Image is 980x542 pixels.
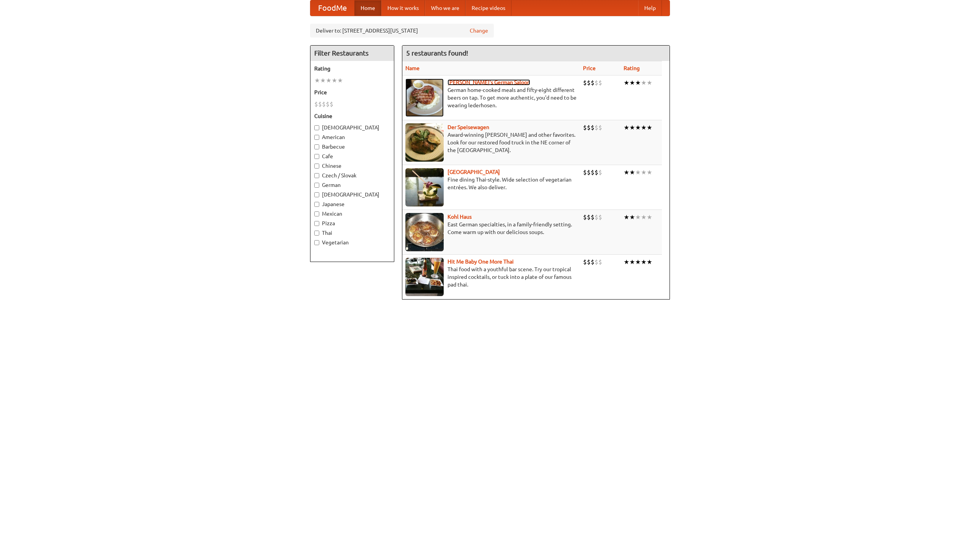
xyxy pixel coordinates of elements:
li: ★ [624,168,629,177]
li: ★ [629,123,635,132]
a: [GEOGRAPHIC_DATA] [448,169,500,175]
input: Pizza [314,221,319,226]
li: $ [591,168,595,177]
li: $ [314,100,318,108]
li: $ [587,123,591,132]
li: $ [583,258,587,266]
a: FoodMe [310,0,354,16]
li: ★ [641,123,647,132]
img: esthers.jpg [405,79,444,117]
li: ★ [629,168,635,177]
img: speisewagen.jpg [405,123,444,162]
li: ★ [635,123,641,132]
li: ★ [629,213,635,221]
li: ★ [641,79,647,87]
li: $ [583,123,587,132]
a: Change [470,27,488,34]
li: ★ [337,76,343,85]
img: satay.jpg [405,168,444,206]
label: Pizza [314,219,390,227]
a: Price [583,65,596,71]
p: Award-winning [PERSON_NAME] and other favorites. Look for our restored food truck in the NE corne... [405,131,577,154]
ng-pluralize: 5 restaurants found! [406,49,468,57]
li: ★ [635,79,641,87]
label: [DEMOGRAPHIC_DATA] [314,124,390,131]
a: Kohl Haus [448,214,472,220]
p: East German specialties, in a family-friendly setting. Come warm up with our delicious soups. [405,221,577,236]
li: $ [598,168,602,177]
p: Fine dining Thai-style. Wide selection of vegetarian entrées. We also deliver. [405,176,577,191]
li: $ [598,79,602,87]
label: [DEMOGRAPHIC_DATA] [314,191,390,198]
li: $ [330,100,333,108]
li: $ [587,79,591,87]
input: Vegetarian [314,240,319,245]
a: Recipe videos [465,0,511,16]
li: ★ [624,213,629,221]
a: Home [354,0,381,16]
li: $ [591,213,595,221]
h5: Price [314,88,390,96]
input: German [314,183,319,188]
input: Japanese [314,202,319,207]
label: American [314,133,390,141]
li: ★ [320,76,326,85]
h5: Rating [314,65,390,72]
input: [DEMOGRAPHIC_DATA] [314,192,319,197]
h4: Filter Restaurants [310,46,394,61]
label: Barbecue [314,143,390,151]
li: $ [598,213,602,221]
li: ★ [629,258,635,266]
li: ★ [647,123,652,132]
li: $ [583,213,587,221]
a: Hit Me Baby One More Thai [448,259,514,265]
input: Thai [314,231,319,236]
input: Mexican [314,211,319,216]
p: German home-cooked meals and fifty-eight different beers on tap. To get more authentic, you'd nee... [405,86,577,109]
li: $ [595,79,598,87]
li: $ [591,258,595,266]
li: ★ [647,213,652,221]
li: $ [583,79,587,87]
a: How it works [381,0,425,16]
li: $ [598,123,602,132]
input: Chinese [314,164,319,169]
li: ★ [332,76,337,85]
a: Name [405,65,420,71]
li: $ [322,100,326,108]
label: Chinese [314,162,390,170]
label: Czech / Slovak [314,172,390,179]
li: ★ [314,76,320,85]
a: Der Speisewagen [448,124,489,130]
input: Czech / Slovak [314,173,319,178]
li: ★ [635,258,641,266]
li: $ [583,168,587,177]
img: kohlhaus.jpg [405,213,444,251]
li: $ [591,123,595,132]
input: Barbecue [314,144,319,149]
label: Mexican [314,210,390,218]
h5: Cuisine [314,112,390,120]
li: ★ [647,258,652,266]
b: [PERSON_NAME]'s German Saloon [448,79,530,85]
a: Rating [624,65,640,71]
a: Help [638,0,662,16]
li: ★ [635,168,641,177]
input: [DEMOGRAPHIC_DATA] [314,125,319,130]
li: $ [598,258,602,266]
li: ★ [641,168,647,177]
li: $ [326,100,330,108]
p: Thai food with a youthful bar scene. Try our tropical inspired cocktails, or tuck into a plate of... [405,265,577,288]
li: ★ [624,258,629,266]
li: $ [587,213,591,221]
a: Who we are [425,0,465,16]
li: $ [587,168,591,177]
input: Cafe [314,154,319,159]
li: $ [318,100,322,108]
li: $ [587,258,591,266]
label: Thai [314,229,390,237]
